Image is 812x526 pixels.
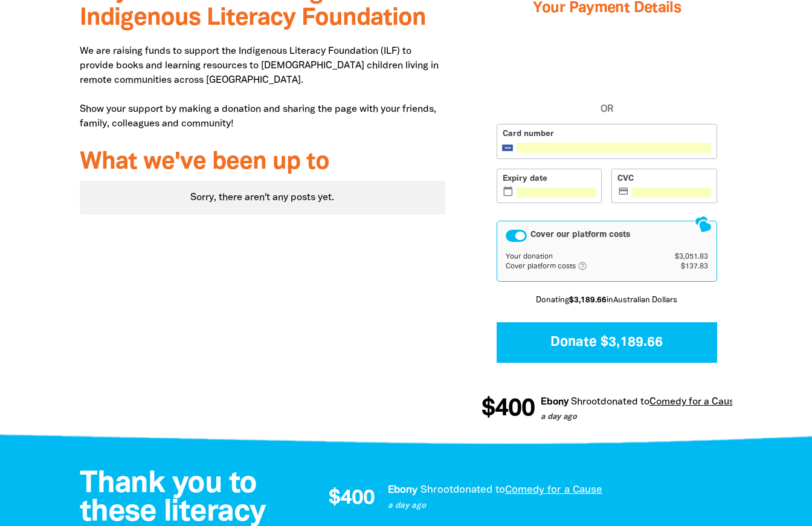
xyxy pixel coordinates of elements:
td: $3,051.83 [650,252,708,262]
span: $400 [329,489,375,509]
iframe: To enrich screen reader interactions, please activate Accessibility in Grammarly extension settings [517,143,711,153]
button: Donate $3,189.66 [497,322,717,363]
p: We are raising funds to support the Indigenous Literacy Foundation (ILF) to provide books and lea... [80,44,445,131]
span: donated to [453,485,505,495]
em: Ebony [388,485,417,495]
a: Comedy for a Cause [505,485,602,495]
div: Sorry, there aren't any posts yet. [80,181,445,215]
div: Paginated content [80,181,445,215]
div: Donation stream [482,390,732,429]
p: Donating in Australian Dollars [497,295,717,307]
em: Shroot [420,485,453,495]
td: $137.83 [650,261,708,272]
iframe: Secure CVC input frame [631,187,711,198]
button: Cover our platform costs [506,230,527,242]
em: Ebony [541,398,569,406]
span: $400 [482,397,535,421]
h3: What we've been up to [80,149,445,176]
b: $3,189.66 [569,297,607,304]
em: Shroot [571,398,601,406]
td: Your donation [506,252,650,262]
iframe: Secure expiration date input frame [517,187,596,198]
p: a day ago [388,500,720,512]
i: calendar_today [503,186,514,197]
a: Comedy for a Cause [649,398,739,406]
img: Visa [502,144,513,151]
span: OR [497,102,717,117]
p: a day ago [541,412,739,424]
span: donated to [601,398,649,406]
i: credit_card [618,186,630,197]
i: help_outlined [578,261,597,271]
td: Cover platform costs [506,261,650,272]
iframe: To enrich screen reader interactions, please activate Accessibility in Grammarly extension settings [497,42,717,68]
iframe: PayPal-paypal [497,75,717,102]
